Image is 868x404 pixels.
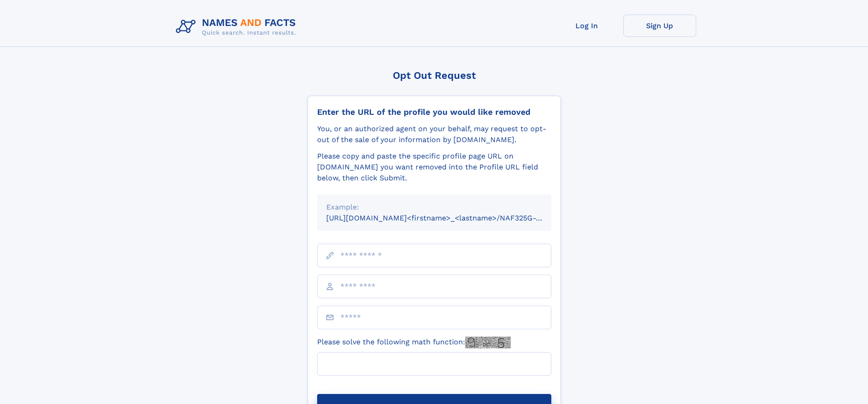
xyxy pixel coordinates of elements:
[308,70,561,81] div: Opt Out Request
[326,202,542,213] div: Example:
[317,123,551,145] div: You, or an authorized agent on your behalf, may request to opt-out of the sale of your informatio...
[317,107,551,117] div: Enter the URL of the profile you would like removed
[623,15,696,37] a: Sign Up
[326,214,569,222] small: [URL][DOMAIN_NAME]<firstname>_<lastname>/NAF325G-xxxxxxxx
[550,15,623,37] a: Log In
[317,151,551,184] div: Please copy and paste the specific profile page URL on [DOMAIN_NAME] you want removed into the Pr...
[317,337,511,348] label: Please solve the following math function:
[172,15,303,39] img: Logo Names and Facts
